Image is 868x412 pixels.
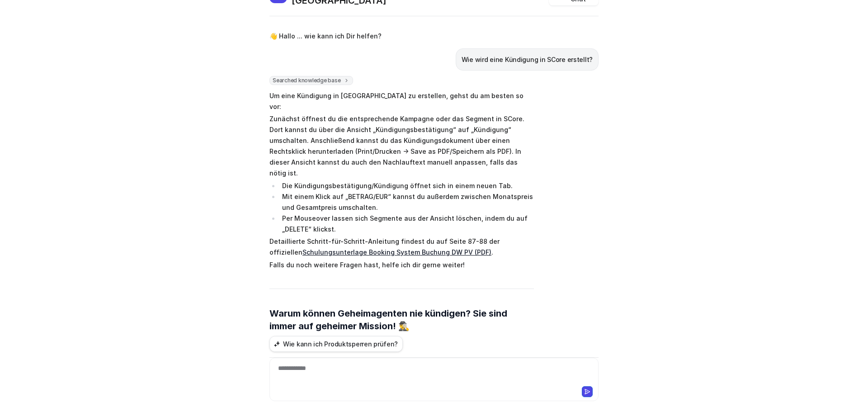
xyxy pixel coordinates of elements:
p: Falls du noch weitere Fragen hast, helfe ich dir gerne weiter! [269,260,534,270]
button: Wie kann ich Produktsperren prüfen? [269,336,403,352]
span: Searched knowledge base [269,76,353,85]
li: Mit einem Klick auf „BETRAG/EUR“ kannst du außerdem zwischen Monatspreis und Gesamtpreis umschalten. [279,191,534,213]
h2: Warum können Geheimagenten nie kündigen? Sie sind immer auf geheimer Mission! 🕵️‍♂️ [269,307,534,332]
li: Per Mouseover lassen sich Segmente aus der Ansicht löschen, indem du auf „DELETE“ klickst. [279,213,534,235]
p: Detaillierte Schritt-für-Schritt-Anleitung findest du auf Seite 87-88 der offiziellen . [269,236,534,258]
li: Die Kündigungsbestätigung/Kündigung öffnet sich in einem neuen Tab. [279,180,534,191]
a: Schulungsunterlage Booking System Buchung DW PV (PDF) [302,248,491,256]
p: 👋 Hallo ... wie kann ich Dir helfen? [269,31,382,42]
p: Zunächst öffnest du die entsprechende Kampagne oder das Segment in SCore. Dort kannst du über die... [269,114,534,179]
p: Um eine Kündigung in [GEOGRAPHIC_DATA] zu erstellen, gehst du am besten so vor: [269,90,534,112]
p: Wie wird eine Kündigung in SCore erstellt? [462,54,593,65]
